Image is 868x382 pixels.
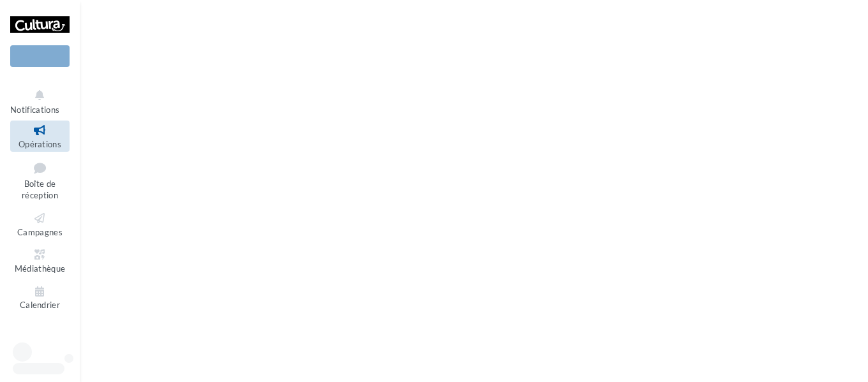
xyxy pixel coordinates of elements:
div: Nouvelle campagne [10,45,70,67]
a: Médiathèque [10,245,70,276]
a: Calendrier [10,282,70,313]
span: Opérations [19,139,61,149]
a: Boîte de réception [10,157,70,203]
span: Notifications [10,105,59,115]
span: Campagnes [17,227,63,237]
a: Opérations [10,121,70,152]
span: Calendrier [20,300,60,311]
span: Médiathèque [15,263,66,274]
span: Boîte de réception [22,179,58,201]
a: Campagnes [10,209,70,240]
